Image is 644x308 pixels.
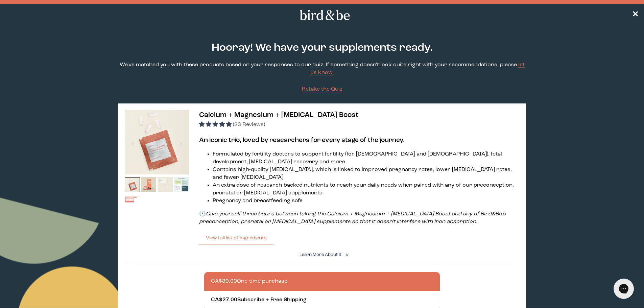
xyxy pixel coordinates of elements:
[125,195,140,210] img: thumbnail image
[300,253,341,257] span: Learn More About it
[199,231,273,245] button: View full list of ingredients
[610,276,637,301] iframe: Gorgias live chat messenger
[302,87,342,92] span: Retake the Quiz
[632,9,639,21] a: ✕
[213,150,519,166] li: Formulated by fertility doctors to support fertility (for [DEMOGRAPHIC_DATA] and [DEMOGRAPHIC_DAT...
[158,177,173,192] img: thumbnail image
[343,253,350,257] i: <
[199,112,358,119] span: Calcium + Magnesium + [MEDICAL_DATA] Boost
[174,177,189,192] img: thumbnail image
[200,40,445,56] h2: Hooray! We have your supplements ready.
[199,122,233,127] span: 4.83 stars
[125,110,189,174] img: thumbnail image
[233,122,265,127] span: (23 Reviews)
[213,182,519,197] li: An extra dose of research-backed nutrients to reach your daily needs when paired with any of our ...
[632,11,639,19] span: ✕
[141,177,157,192] img: thumbnail image
[302,86,342,93] a: Retake the Quiz
[199,211,506,224] em: Give yourself three hours between taking the Calcium + Magnesium + [MEDICAL_DATA] Boost and any o...
[310,62,525,75] a: let us know.
[199,211,206,217] strong: 🕐
[118,61,526,77] p: We've matched you with these products based on your responses to our quiz. If something doesn't l...
[199,137,405,144] b: An iconic trio, loved by researchers for every stage of the journey.
[213,198,303,204] span: Pregnancy and breastfeeding safe
[213,166,519,182] li: Contains high-quality [MEDICAL_DATA], which is linked to improved pregnancy rates, lower [MEDICAL...
[125,177,140,192] img: thumbnail image
[300,252,345,258] summary: Learn More About it <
